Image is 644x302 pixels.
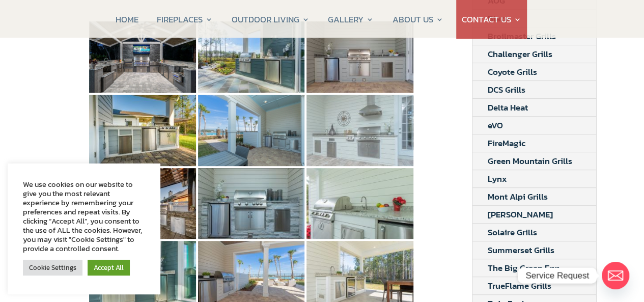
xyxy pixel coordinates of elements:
a: Cookie Settings [23,260,82,276]
a: Summerset Grills [472,241,570,259]
a: TrueFlame Grills [472,277,567,294]
img: 5 [306,95,413,166]
img: 1 [198,21,305,93]
img: 3 [89,95,196,166]
a: Mont Alpi Grills [472,188,563,205]
a: FireMagic [472,134,541,152]
a: Delta Heat [472,99,543,116]
a: Solaire Grills [472,224,552,241]
a: [PERSON_NAME] [472,206,568,223]
a: Green Mountain Grills [472,152,587,170]
a: The Big Green Egg [472,259,575,277]
a: eVO [472,117,518,134]
a: Email [602,262,629,289]
img: 2 [306,21,413,93]
img: 30 [89,21,196,93]
a: Challenger Grills [472,45,568,63]
a: Lynx [472,170,522,187]
a: Coyote Grills [472,63,552,80]
img: 7 [198,168,305,239]
a: Accept All [88,260,130,276]
img: 4 [198,95,305,166]
a: DCS Grills [472,81,541,98]
img: 8 [306,168,413,239]
div: We use cookies on our website to give you the most relevant experience by remembering your prefer... [23,180,145,253]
